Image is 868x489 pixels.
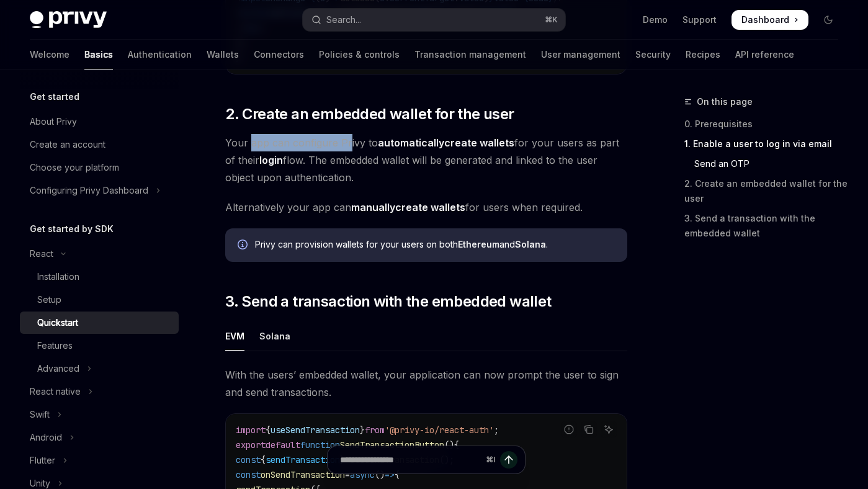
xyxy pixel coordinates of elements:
a: Welcome [30,40,69,70]
a: 2. Create an embedded wallet for the user [684,174,848,209]
button: Toggle Configuring Privy Dashboard section [20,179,179,202]
div: Setup [37,292,61,307]
a: Connectors [254,40,304,70]
a: Installation [20,266,179,288]
a: 1. Enable a user to log in via email [684,134,848,154]
a: Demo [643,14,668,26]
span: ; [494,424,499,436]
a: Send an OTP [684,154,848,174]
div: Flutter [30,453,55,468]
a: automaticallycreate wallets [378,137,514,150]
div: EVM [225,321,244,351]
span: 2. Create an embedded wallet for the user [225,104,514,124]
h5: Get started [30,89,79,104]
strong: automatically [378,137,444,149]
button: Send message [500,451,517,469]
div: Choose your platform [30,160,119,175]
a: Features [20,334,179,357]
span: from [365,424,385,436]
a: manuallycreate wallets [351,201,465,214]
div: About Privy [30,114,77,129]
a: About Privy [20,110,179,133]
span: ⌘ K [545,15,558,25]
span: useSendTransaction [271,424,360,436]
button: Toggle Flutter section [20,449,179,472]
strong: Ethereum [458,239,499,249]
div: Quickstart [37,315,78,330]
a: Recipes [686,40,720,70]
a: Choose your platform [20,156,179,179]
button: Toggle Swift section [20,403,179,426]
img: dark logo [30,11,107,29]
strong: manually [351,201,395,213]
button: Toggle Android section [20,426,179,449]
a: Create an account [20,133,179,156]
a: Authentication [128,40,192,70]
button: Toggle Advanced section [20,357,179,380]
input: Ask a question... [340,446,481,473]
button: Toggle React section [20,243,179,265]
div: Installation [37,269,79,284]
a: Dashboard [732,10,808,30]
span: With the users’ embedded wallet, your application can now prompt the user to sign and send transa... [225,366,627,401]
span: On this page [697,94,753,109]
button: Ask AI [601,421,617,437]
span: { [266,424,271,436]
div: Privy can provision wallets for your users on both and . [255,238,615,252]
div: Swift [30,407,50,422]
a: 3. Send a transaction with the embedded wallet [684,209,848,243]
span: '@privy-io/react-auth' [385,424,494,436]
div: Search... [326,12,361,27]
strong: login [259,154,283,166]
a: Basics [84,40,113,70]
span: Your app can configure Privy to for your users as part of their flow. The embedded wallet will be... [225,134,627,186]
a: Quickstart [20,312,179,334]
button: Toggle dark mode [818,10,838,30]
span: function [300,439,340,451]
button: Report incorrect code [561,421,577,437]
a: User management [541,40,620,70]
strong: Solana [515,239,546,249]
div: Solana [259,321,290,351]
button: Copy the contents from the code block [581,421,597,437]
div: Android [30,430,62,445]
span: } [360,424,365,436]
button: Toggle React native section [20,380,179,403]
a: Security [635,40,671,70]
div: Create an account [30,137,105,152]
div: Advanced [37,361,79,376]
span: default [266,439,300,451]
button: Open search [303,9,566,31]
span: Dashboard [741,14,789,26]
a: Support [682,14,717,26]
div: React native [30,384,81,399]
span: import [236,424,266,436]
a: Policies & controls [319,40,400,70]
a: 0. Prerequisites [684,114,848,134]
span: SendTransactionButton [340,439,444,451]
span: () [444,439,454,451]
div: React [30,246,53,261]
h5: Get started by SDK [30,222,114,236]
div: Configuring Privy Dashboard [30,183,148,198]
span: export [236,439,266,451]
span: { [454,439,459,451]
a: Transaction management [414,40,526,70]
span: 3. Send a transaction with the embedded wallet [225,292,551,312]
div: Features [37,338,73,353]
a: API reference [735,40,794,70]
span: Alternatively your app can for users when required. [225,199,627,216]
svg: Info [238,240,250,252]
a: Wallets [207,40,239,70]
a: Setup [20,289,179,311]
